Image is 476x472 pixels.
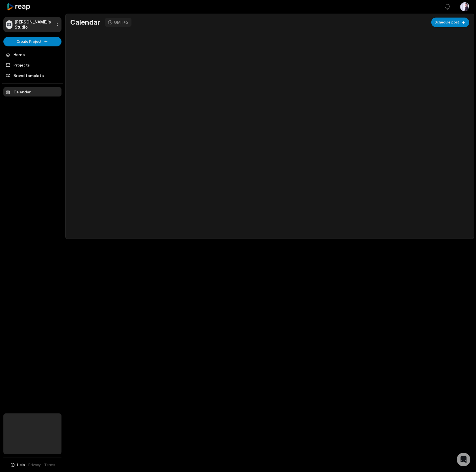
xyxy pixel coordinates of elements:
[114,20,129,25] div: GMT+2
[457,453,470,466] div: Open Intercom Messenger
[17,462,25,467] span: Help
[15,20,53,30] p: [PERSON_NAME]'s Studio
[3,37,61,46] button: Create Project
[3,50,61,59] a: Home
[3,60,61,70] a: Projects
[3,87,61,96] a: Calendar
[70,18,100,27] h1: Calendar
[28,462,41,467] a: Privacy
[44,462,55,467] a: Terms
[6,20,12,29] div: SS
[10,462,25,467] button: Help
[3,71,61,80] a: Brand template
[431,18,469,27] button: Schedule post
